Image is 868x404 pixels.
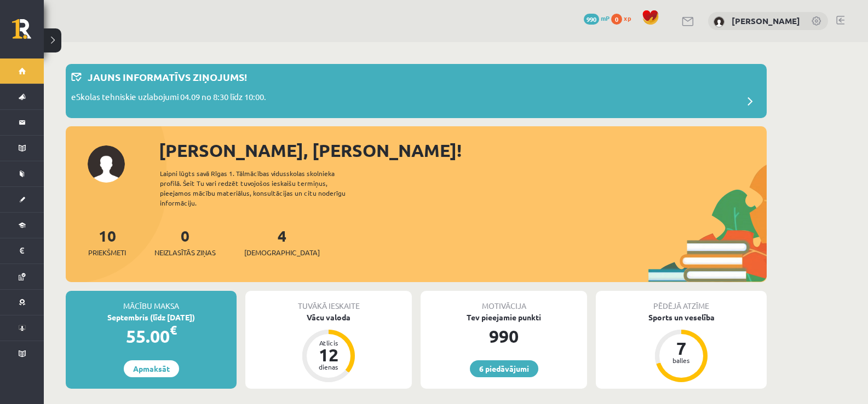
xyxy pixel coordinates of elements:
div: Laipni lūgts savā Rīgas 1. Tālmācības vidusskolas skolnieka profilā. Šeit Tu vari redzēt tuvojošo... [160,168,365,208]
span: € [170,322,177,338]
a: Vācu valoda Atlicis 12 dienas [245,312,412,384]
span: 0 [611,14,622,25]
a: Sports un veselība 7 balles [596,312,767,384]
div: 55.00 [66,323,237,349]
a: Jauns informatīvs ziņojums! eSkolas tehniskie uzlabojumi 04.09 no 8:30 līdz 10:00. [71,69,761,113]
div: Sports un veselība [596,312,767,323]
div: Tuvākā ieskaite [245,291,412,312]
div: [PERSON_NAME], [PERSON_NAME]! [159,137,767,163]
div: 7 [665,339,698,357]
span: [DEMOGRAPHIC_DATA] [244,247,320,258]
a: 4[DEMOGRAPHIC_DATA] [244,226,320,258]
div: Pēdējā atzīme [596,291,767,312]
a: Apmaksāt [124,360,179,377]
div: dienas [312,364,345,370]
div: Vācu valoda [245,312,412,323]
span: Priekšmeti [88,247,126,258]
div: Motivācija [421,291,587,312]
div: 990 [421,323,587,349]
img: Reinārs Veikšs [714,16,725,27]
a: 10Priekšmeti [88,226,126,258]
span: Neizlasītās ziņas [154,247,216,258]
p: Jauns informatīvs ziņojums! [88,69,247,84]
a: [PERSON_NAME] [732,15,800,26]
div: Septembris (līdz [DATE]) [66,312,237,323]
span: xp [624,14,631,22]
p: eSkolas tehniskie uzlabojumi 04.09 no 8:30 līdz 10:00. [71,91,266,106]
a: 6 piedāvājumi [470,360,538,377]
a: 0 xp [611,14,636,22]
div: Tev pieejamie punkti [421,312,587,323]
span: 990 [584,14,599,25]
div: balles [665,357,698,364]
div: Atlicis [312,339,345,346]
a: 0Neizlasītās ziņas [154,226,216,258]
a: 990 mP [584,14,610,22]
a: Rīgas 1. Tālmācības vidusskola [12,19,44,46]
div: 12 [312,346,345,364]
span: mP [601,14,610,22]
div: Mācību maksa [66,291,237,312]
